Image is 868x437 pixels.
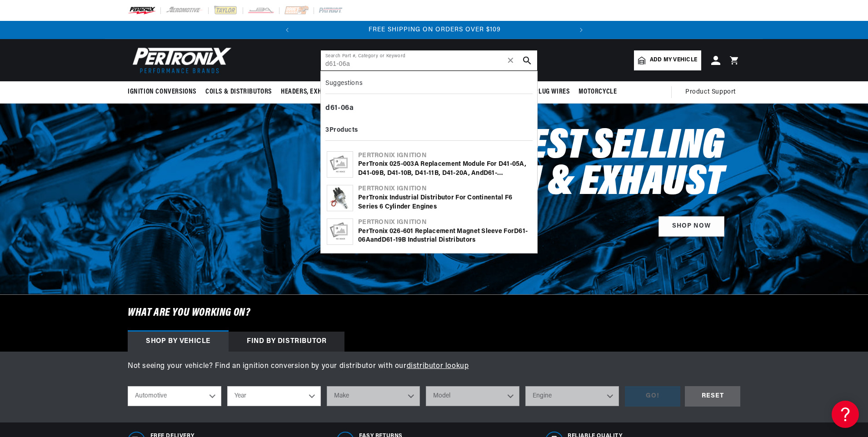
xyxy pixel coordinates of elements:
slideshow-component: Translation missing: en.sections.announcements.announcement_bar [105,21,763,39]
img: PerTronix 025-003A Replacement Module for D41-05A, D41-09B, D41-10B, D41-11B, D41-20A, and D61-06... [327,153,353,177]
summary: Motorcycle [574,81,621,103]
div: Pertronix Ignition [358,151,531,160]
a: Add my vehicle [634,50,701,70]
div: Pertronix Ignition [358,218,531,227]
img: Pertronix [128,45,232,76]
select: Ride Type [128,386,221,406]
button: Translation missing: en.sections.announcements.previous_announcement [278,21,296,39]
select: Year [227,386,321,406]
img: PerTronix 026-601 Replacement Magnet Sleeve for D61-06A and D61-19B Industrial Distributors [327,219,353,243]
div: PerTronix 026-601 Replacement Magnet Sleeve for - and -19B Industrial Distributors [358,227,531,245]
div: RESET [685,386,740,407]
select: Make [327,386,420,406]
select: Engine [525,386,619,406]
b: 3 Products [325,127,358,134]
b: 06a [341,104,354,112]
summary: Product Support [685,81,740,103]
b: D61 [382,237,393,243]
div: Suggestions [325,76,533,94]
div: - [325,101,533,116]
div: PerTronix 025-003A Replacement Module for D41-05A, D41-09B, D41-10B, D41-11B, D41-20A, and - Indu... [358,160,531,178]
div: PerTronix Industrial Distributor for Continental F6 Series 6 Cylinder Engines [358,194,531,211]
div: 2 of 2 [297,25,573,35]
div: Find by Distributor [229,332,344,352]
summary: Headers, Exhausts & Components [276,81,392,103]
div: Pertronix Ignition [358,184,531,194]
b: d61 [325,104,338,112]
summary: Coils & Distributors [201,81,276,103]
summary: Ignition Conversions [128,81,201,103]
b: D61 [484,170,495,177]
b: 06A [358,237,370,243]
a: SHOP NOW [658,216,724,237]
span: Add my vehicle [650,56,697,65]
a: distributor lookup [407,363,469,370]
div: Shop by vehicle [128,332,229,352]
span: Headers, Exhausts & Components [281,87,387,97]
input: Search Part #, Category or Keyword [321,50,537,70]
h6: What are you working on? [105,295,763,331]
summary: Spark Plug Wires [510,81,574,103]
div: Announcement [297,25,573,35]
span: Spark Plug Wires [514,87,570,97]
span: Product Support [685,87,736,97]
span: FREE SHIPPING ON ORDERS OVER $109 [369,26,501,33]
span: Motorcycle [579,87,617,97]
button: Translation missing: en.sections.announcements.next_announcement [572,21,590,39]
b: D61 [514,228,525,235]
span: Coils & Distributors [205,87,272,97]
select: Model [426,386,519,406]
button: search button [517,50,537,70]
span: Ignition Conversions [128,87,196,97]
img: PerTronix Industrial Distributor for Continental F6 Series 6 Cylinder Engines [327,185,353,211]
p: Not seeing your vehicle? Find an ignition conversion by your distributor with our [128,361,740,372]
